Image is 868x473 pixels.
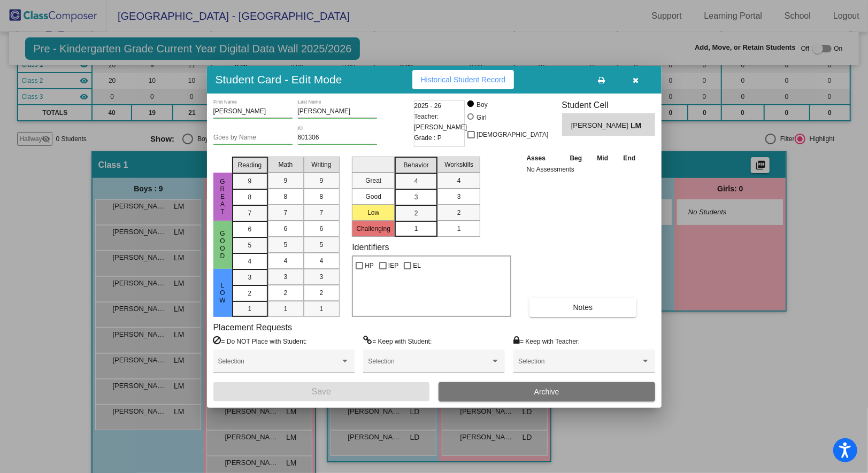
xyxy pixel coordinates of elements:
span: Writing [311,160,331,169]
span: Behavior [404,160,429,170]
span: 4 [457,176,461,185]
span: 2 [284,288,288,298]
span: 9 [320,176,324,185]
span: [DEMOGRAPHIC_DATA] [477,128,548,141]
label: = Keep with Student: [363,336,432,346]
span: LM [631,120,646,131]
span: Archive [534,387,559,396]
span: 2 [457,208,461,218]
span: 1 [284,304,288,314]
span: 7 [320,208,324,218]
span: 9 [284,176,288,185]
span: 2025 - 26 [414,100,442,111]
span: Grade : P [414,133,442,143]
span: HP [365,259,374,272]
div: Boy [476,100,488,110]
span: 4 [414,176,418,186]
span: Good [218,230,227,260]
button: Save [213,382,430,401]
input: Enter ID [298,134,377,142]
h3: Student Card - Edit Mode [216,73,342,86]
span: 1 [457,224,461,234]
span: Reading [238,160,262,170]
span: Great [218,178,227,215]
span: 4 [284,256,288,266]
span: Historical Student Record [421,75,506,84]
th: Mid [590,152,616,164]
span: 6 [248,224,252,234]
span: Low [218,282,227,304]
label: = Keep with Teacher: [513,336,580,346]
span: 3 [284,272,288,282]
button: Historical Student Record [412,70,514,89]
span: 9 [248,176,252,186]
span: Teacher: [PERSON_NAME] [414,111,467,133]
span: 2 [248,289,252,298]
span: 6 [320,224,324,234]
span: Notes [573,303,593,312]
span: 8 [320,192,324,201]
input: goes by name [213,134,293,142]
span: 4 [248,257,252,266]
div: Girl [476,113,487,122]
span: 8 [248,192,252,202]
span: 7 [248,208,252,218]
td: No Assessments [524,164,643,175]
span: 5 [284,240,288,250]
span: Math [279,160,293,169]
span: 2 [414,208,418,218]
label: = Do NOT Place with Student: [213,336,307,346]
span: IEP [388,259,398,272]
span: EL [413,259,421,272]
span: 2 [320,288,324,298]
button: Archive [439,382,655,401]
span: 3 [457,192,461,201]
label: Placement Requests [213,322,293,332]
th: End [616,152,643,164]
span: 1 [320,304,324,314]
span: 4 [320,256,324,266]
span: 6 [284,224,288,234]
span: 8 [284,192,288,201]
button: Notes [529,298,637,317]
span: 5 [320,240,324,250]
span: [PERSON_NAME] [571,120,631,131]
th: Asses [524,152,563,164]
span: Save [312,387,331,396]
span: 1 [414,224,418,234]
span: 7 [284,208,288,218]
label: Identifiers [352,242,389,252]
h3: Student Cell [562,100,655,110]
span: 3 [320,272,324,282]
span: Workskills [444,160,473,169]
span: 5 [248,241,252,250]
th: Beg [562,152,590,164]
span: 3 [248,273,252,282]
span: 1 [248,304,252,314]
span: 3 [414,192,418,202]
